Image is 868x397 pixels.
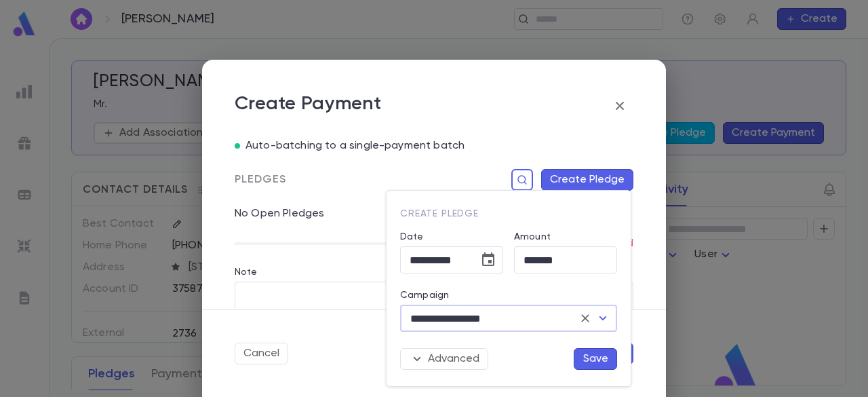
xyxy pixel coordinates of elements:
label: Amount [514,231,551,242]
button: Open [593,309,612,328]
button: Clear [576,309,595,328]
button: Choose date, selected date is Sep 22, 2025 [475,246,502,273]
label: Campaign [400,290,449,301]
button: Save [574,348,617,370]
label: Date [400,231,503,242]
button: Advanced [400,348,488,370]
span: Create Pledge [400,209,479,219]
